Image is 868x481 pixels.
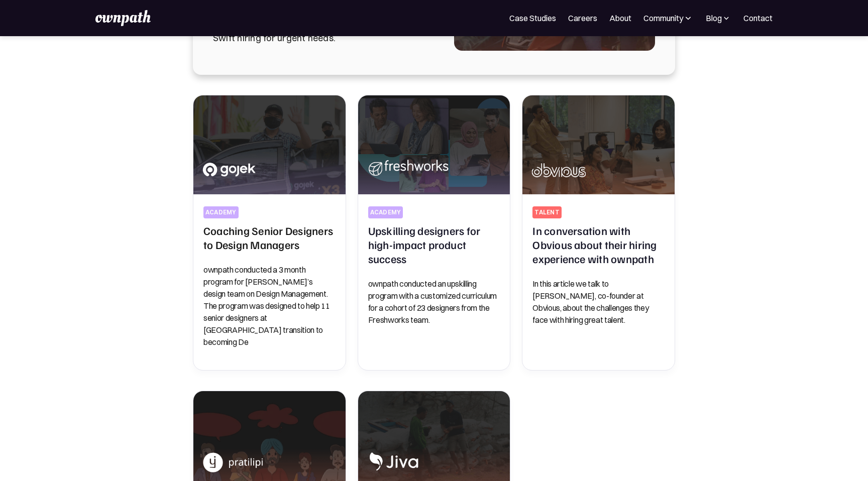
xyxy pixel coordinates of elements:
a: Coaching Senior Designers to Design ManagersacademyCoaching Senior Designers to Design Managersow... [193,95,346,371]
img: Coaching Senior Designers to Design Managers [193,95,346,194]
a: About [609,12,631,24]
p: ownpath conducted an upskilling program with a customized curriculum for a cohort of 23 designers... [368,278,500,326]
div: Academy [370,208,401,216]
div: Community [643,12,683,24]
p: In this article we talk to [PERSON_NAME], co-founder at Obvious, about the challenges they face w... [532,278,665,326]
div: Blog [706,12,722,24]
img: In conversation with Obvious about their hiring experience with ownpath [522,95,675,194]
a: In conversation with Obvious about their hiring experience with ownpathtalentIn conversation with... [522,95,675,371]
p: ownpath conducted a 3 month program for [PERSON_NAME]’s design team on Design Management. The pro... [203,264,336,348]
div: Community [643,12,693,24]
a: Careers [568,12,597,24]
div: academy [205,208,237,216]
h2: In conversation with Obvious about their hiring experience with ownpath [532,223,665,266]
h2: Upskilling designers for high-impact product success [368,223,500,266]
a: Contact [743,12,773,24]
div: Blog [705,12,731,24]
h2: Coaching Senior Designers to Design Managers [203,223,336,252]
img: Upskilling designers for high-impact product success [358,95,510,194]
div: talent [534,208,559,216]
a: Upskilling designers for high-impact product successAcademyUpskilling designers for high-impact p... [358,95,511,371]
a: Case Studies [509,12,556,24]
